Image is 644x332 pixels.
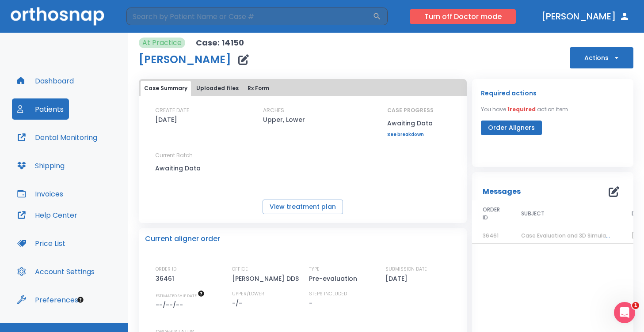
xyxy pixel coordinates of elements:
p: Case: 14150 [196,38,244,48]
p: Current Batch [155,151,235,159]
button: Account Settings [12,261,100,282]
button: Preferences [12,289,84,310]
button: Dental Monitoring [12,127,103,148]
p: Upper, Lower [263,114,305,125]
button: Shipping [12,155,70,176]
span: 36461 [483,232,499,239]
button: Invoices [12,183,69,204]
p: You have action item [481,106,568,113]
button: Patients [12,98,69,120]
p: At Practice [142,38,182,48]
p: CASE PROGRESS [387,106,434,114]
p: -/- [232,298,245,309]
input: Search by Patient Name or Case # [126,8,373,25]
span: SUBJECT [521,210,545,218]
p: Awaiting Data [155,163,235,174]
span: The date will be available after approving treatment plan [156,293,205,298]
p: Messages [483,186,521,197]
div: tabs [141,81,465,96]
span: Case Evaluation and 3D Simulation Ready [521,232,635,239]
div: Tooltip anchor [76,296,84,304]
p: [PERSON_NAME] DDS [232,273,302,284]
span: 1 required [507,106,536,113]
p: UPPER/LOWER [232,290,264,298]
p: ARCHES [263,106,284,114]
p: 36461 [156,273,177,284]
p: TYPE [309,265,320,273]
button: Dashboard [12,70,79,91]
a: See breakdown [387,132,434,137]
p: --/--/-- [156,300,186,310]
button: Case Summary [141,81,191,96]
button: Uploaded files [193,81,242,96]
p: Required actions [481,88,537,98]
button: View treatment plan [263,200,343,214]
span: ORDER ID [483,206,500,222]
p: CREATE DATE [155,106,189,114]
button: Actions [570,47,633,68]
p: ORDER ID [156,265,176,273]
p: SUBMISSION DATE [385,265,427,273]
p: Current aligner order [145,234,220,244]
h1: [PERSON_NAME] [139,54,231,65]
p: Awaiting Data [387,118,434,128]
button: Price List [12,233,71,254]
iframe: Intercom live chat [614,302,635,323]
p: STEPS INCLUDED [309,290,347,298]
img: Orthosnap [11,7,104,25]
button: Rx Form [244,81,273,96]
p: Pre-evaluation [309,273,360,284]
button: Order Aligners [481,121,542,135]
p: OFFICE [232,265,248,273]
button: [PERSON_NAME] [538,8,633,24]
p: - [309,298,312,309]
span: 1 [632,302,639,309]
p: [DATE] [385,273,411,284]
button: Turn off Doctor mode [410,9,516,24]
p: [DATE] [155,114,177,125]
button: Help Center [12,204,83,226]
